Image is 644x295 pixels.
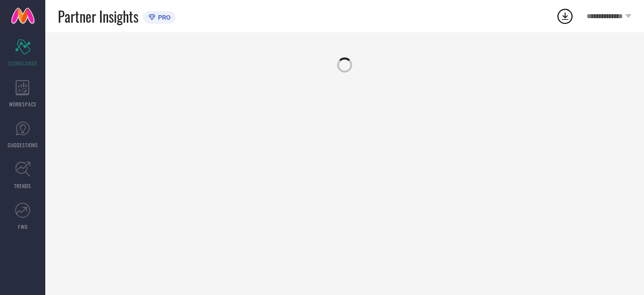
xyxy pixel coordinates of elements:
[8,141,38,149] span: SUGGESTIONS
[155,14,171,21] span: PRO
[9,100,37,108] span: WORKSPACE
[18,223,28,230] span: FWD
[8,60,38,67] span: SCORECARDS
[14,182,31,190] span: TRENDS
[556,7,574,25] div: Open download list
[58,6,138,27] span: Partner Insights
